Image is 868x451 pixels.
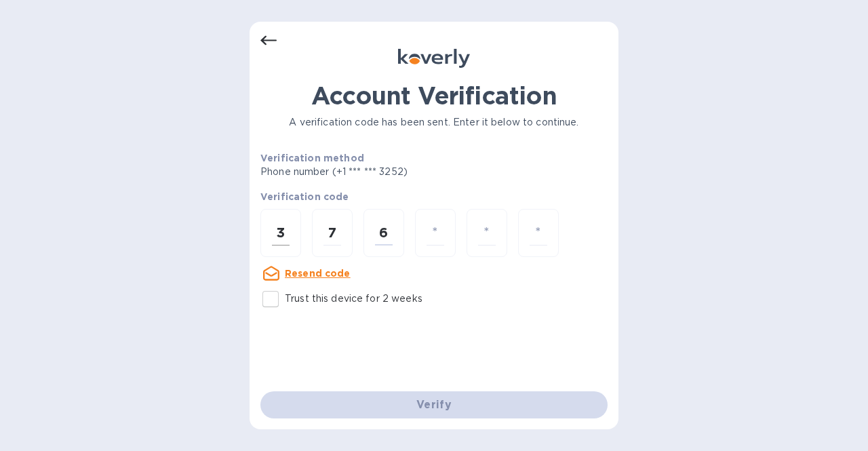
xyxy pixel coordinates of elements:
[260,190,608,203] p: Verification code
[260,115,608,130] p: A verification code has been sent. Enter it below to continue.
[285,268,351,279] u: Resend code
[260,165,511,179] p: Phone number (+1 *** *** 3252)
[260,153,364,163] b: Verification method
[260,81,608,110] h1: Account Verification
[285,292,422,306] p: Trust this device for 2 weeks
